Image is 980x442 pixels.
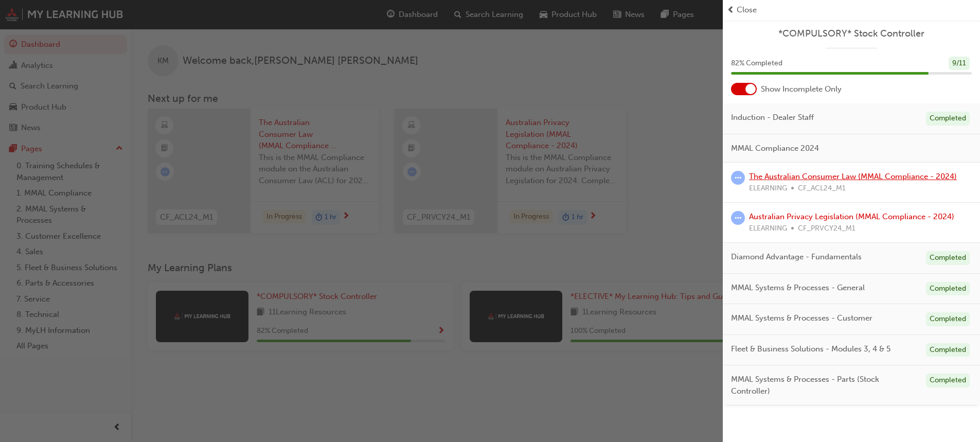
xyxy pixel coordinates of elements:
a: The Australian Consumer Law (MMAL Compliance - 2024) [749,172,957,181]
span: CF_ACL24_M1 [798,183,846,195]
span: CF_PRVCY24_M1 [798,223,856,235]
span: ELEARNING [749,183,787,195]
div: 9 / 11 [949,57,970,70]
a: *COMPULSORY* Stock Controller [731,28,972,40]
span: MMAL Compliance 2024 [731,143,819,154]
span: Induction - Dealer Staff [731,112,814,123]
span: learningRecordVerb_ATTEMPT-icon [731,211,745,225]
div: Completed [926,112,970,126]
button: prev-iconClose [727,4,976,16]
span: MMAL Systems & Processes - Customer [731,312,872,324]
div: Completed [926,282,970,296]
span: 82 % Completed [731,58,782,69]
div: Completed [926,312,970,326]
span: Close [737,4,757,16]
span: Diamond Advantage - Fundamentals [731,251,862,263]
span: MMAL Systems & Processes - General [731,282,865,294]
div: Completed [926,374,970,387]
a: Australian Privacy Legislation (MMAL Compliance - 2024) [749,212,954,221]
span: MMAL Systems & Processes - Parts (Stock Controller) [731,374,918,397]
span: prev-icon [727,4,735,16]
span: Fleet & Business Solutions - Modules 3, 4 & 5 [731,343,890,355]
div: Completed [926,343,970,357]
span: learningRecordVerb_ATTEMPT-icon [731,171,745,185]
span: Show Incomplete Only [761,83,842,95]
div: Completed [926,251,970,265]
span: ELEARNING [749,223,787,235]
